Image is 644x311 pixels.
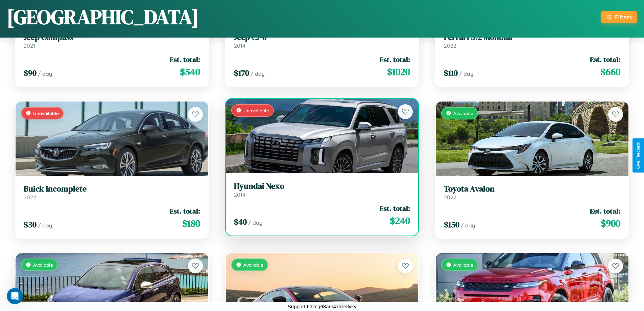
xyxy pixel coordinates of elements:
span: $ 1020 [387,65,410,79]
span: Available [453,262,473,268]
a: Jeep Compass2021 [24,32,200,49]
span: Est. total: [590,206,620,216]
span: / day [38,70,52,77]
span: 2022 [444,42,456,49]
span: 2014 [234,42,245,49]
span: Est. total: [170,54,200,64]
span: Available [453,110,473,116]
span: / day [38,222,52,229]
span: $ 540 [180,65,200,79]
span: 2014 [234,191,245,198]
h3: Hyundai Nexo [234,181,410,191]
span: $ 660 [600,65,620,79]
span: $ 110 [444,67,458,79]
h1: [GEOGRAPHIC_DATA] [7,3,199,31]
span: $ 240 [390,214,410,227]
span: $ 150 [444,219,459,230]
a: Jeep CJ-62014 [234,32,410,49]
h3: Toyota Avalon [444,184,620,194]
a: Buick Incomplete2022 [24,184,200,201]
span: Est. total: [590,54,620,64]
span: 2022 [444,194,456,201]
span: Est. total: [380,203,410,213]
h3: Ferrari 3.2 Mondial [444,32,620,42]
span: / day [251,70,265,77]
span: Unavailable [33,110,59,116]
span: $ 900 [601,217,620,230]
h3: Jeep CJ-6 [234,32,410,42]
span: $ 180 [182,217,200,230]
span: Available [33,262,53,268]
span: 2022 [24,194,36,201]
span: $ 40 [234,216,247,227]
p: Support ID: mg68are4xlcletlyky [288,302,356,311]
span: / day [248,219,262,226]
button: Filters [601,11,637,23]
span: / day [461,222,475,229]
span: Est. total: [380,54,410,64]
span: Unavailable [243,108,269,113]
a: Toyota Avalon2022 [444,184,620,201]
h3: Buick Incomplete [24,184,200,194]
div: Give Feedback [636,142,641,169]
span: $ 90 [24,67,37,79]
iframe: Intercom live chat [7,288,23,304]
span: Est. total: [170,206,200,216]
div: Filters [615,14,632,21]
span: Available [243,262,263,268]
a: Ferrari 3.2 Mondial2022 [444,32,620,49]
span: / day [459,70,473,77]
a: Hyundai Nexo2014 [234,181,410,198]
h3: Jeep Compass [24,32,200,42]
span: $ 170 [234,67,249,79]
span: $ 30 [24,219,37,230]
span: 2021 [24,42,35,49]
